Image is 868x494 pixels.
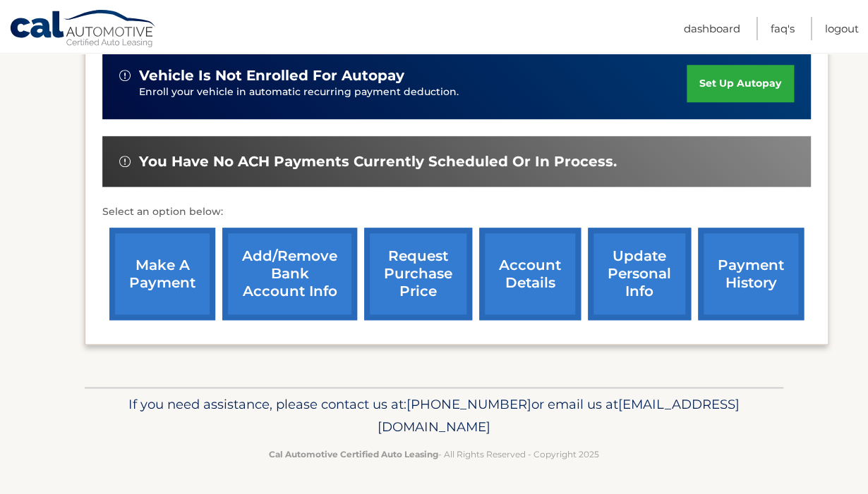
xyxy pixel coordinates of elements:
[94,393,774,438] p: If you need assistance, please contact us at: or email us at
[222,228,357,320] a: Add/Remove bank account info
[378,396,740,435] span: [EMAIL_ADDRESS][DOMAIN_NAME]
[94,447,774,462] p: - All Rights Reserved - Copyright 2025
[406,396,531,412] span: [PHONE_NUMBER]
[771,17,795,40] a: FAQ's
[119,156,131,167] img: alert-white.svg
[479,228,581,320] a: account details
[9,9,157,50] a: Cal Automotive
[139,67,404,85] span: vehicle is not enrolled for autopay
[139,153,617,171] span: You have no ACH payments currently scheduled or in process.
[825,17,859,40] a: Logout
[698,228,804,320] a: payment history
[109,228,215,320] a: make a payment
[102,204,811,221] p: Select an option below:
[687,65,794,102] a: set up autopay
[364,228,472,320] a: request purchase price
[269,449,438,459] strong: Cal Automotive Certified Auto Leasing
[588,228,691,320] a: update personal info
[139,85,687,100] p: Enroll your vehicle in automatic recurring payment deduction.
[684,17,740,40] a: Dashboard
[119,70,131,81] img: alert-white.svg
